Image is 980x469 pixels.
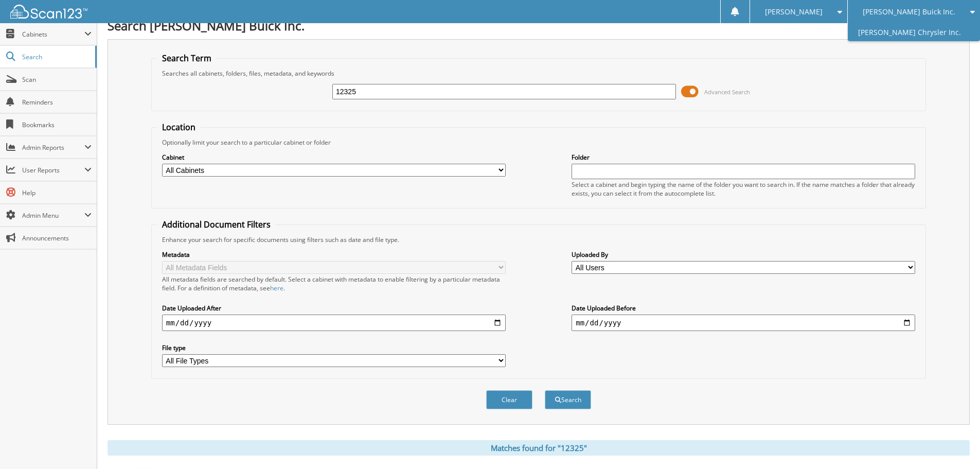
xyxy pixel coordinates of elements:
[157,138,920,147] div: Optionally limit your search to a particular cabinet or folder
[22,211,84,220] span: Admin Menu
[704,88,750,96] span: Advanced Search
[108,17,970,34] h1: Search [PERSON_NAME] Buick Inc.
[108,440,970,456] div: Matches found for "12325"
[863,9,955,15] span: [PERSON_NAME] Buick Inc.
[162,250,506,259] label: Metadata
[765,9,823,15] span: [PERSON_NAME]
[157,235,920,244] div: Enhance your search for specific documents using filters such as date and file type.
[22,234,92,242] span: Announcements
[162,304,506,312] label: Date Uploaded After
[162,315,506,331] input: start
[22,75,92,84] span: Scan
[572,180,915,198] div: Select a cabinet and begin typing the name of the folder you want to search in. If the name match...
[162,343,506,352] label: File type
[270,284,283,292] a: here
[22,143,84,152] span: Admin Reports
[157,219,276,230] legend: Additional Document Filters
[22,188,92,197] span: Help
[22,53,90,61] span: Search
[162,153,506,162] label: Cabinet
[572,153,915,162] label: Folder
[22,98,92,107] span: Reminders
[545,390,591,409] button: Search
[486,390,532,409] button: Clear
[572,304,915,312] label: Date Uploaded Before
[572,315,915,331] input: end
[157,69,920,78] div: Searches all cabinets, folders, files, metadata, and keywords
[157,121,201,133] legend: Location
[572,250,915,259] label: Uploaded By
[157,53,217,64] legend: Search Term
[10,5,87,19] img: scan123-logo-white.svg
[22,166,84,175] span: User Reports
[162,275,506,292] div: All metadata fields are searched by default. Select a cabinet with metadata to enable filtering b...
[22,120,92,129] span: Bookmarks
[848,23,980,41] a: [PERSON_NAME] Chrysler Inc.
[22,30,84,39] span: Cabinets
